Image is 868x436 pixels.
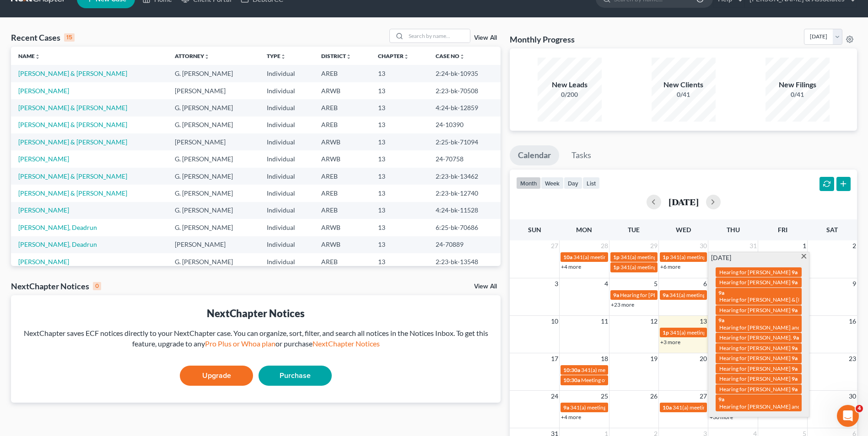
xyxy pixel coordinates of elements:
[167,202,259,219] td: G. [PERSON_NAME]
[175,53,210,59] a: Attorneyunfold_more
[314,150,371,167] td: ARWB
[582,177,600,189] button: list
[719,355,791,362] span: Hearing for [PERSON_NAME]
[792,345,798,351] span: 9a
[280,54,286,59] i: unfold_more
[18,258,69,266] a: [PERSON_NAME]
[719,307,791,314] span: Hearing for [PERSON_NAME]
[371,65,429,82] td: 13
[719,334,792,341] span: Hearing for [PERSON_NAME].
[510,145,559,165] a: Calendar
[428,202,501,219] td: 4:24-bk-11528
[167,236,259,253] td: [PERSON_NAME]
[793,334,799,341] span: 9a
[314,236,371,253] td: ARWB
[474,283,497,290] a: View All
[259,117,314,133] td: Individual
[314,65,371,82] td: AREB
[673,404,761,411] span: 341(a) meeting for [PERSON_NAME]
[649,240,658,251] span: 29
[613,254,620,261] span: 1p
[371,236,429,253] td: 13
[563,367,580,373] span: 10:30a
[259,185,314,202] td: Individual
[649,391,658,402] span: 26
[18,240,97,248] a: [PERSON_NAME], Deadrun
[719,269,791,276] span: Hearing for [PERSON_NAME]
[259,236,314,253] td: Individual
[259,168,314,185] td: Individual
[550,391,559,402] span: 24
[563,377,580,383] span: 10:30a
[371,185,429,202] td: 13
[428,253,501,270] td: 2:23-bk-13548
[778,226,787,234] span: Fri
[314,99,371,116] td: AREB
[314,168,371,185] td: AREB
[180,366,253,386] a: Upgrade
[436,53,465,59] a: Case Nounfold_more
[11,32,75,43] div: Recent Cases
[18,87,69,95] a: [PERSON_NAME]
[652,80,716,90] div: New Clients
[727,226,740,234] span: Thu
[371,168,429,185] td: 13
[18,223,97,231] a: [PERSON_NAME], Deadrun
[766,80,830,90] div: New Filings
[613,292,619,298] span: 9a
[676,226,691,234] span: Wed
[18,155,69,163] a: [PERSON_NAME]
[719,324,845,331] span: Hearing for [PERSON_NAME] and [PERSON_NAME]
[563,145,599,165] a: Tasks
[64,33,75,42] div: 15
[792,386,798,393] span: 9a
[371,202,429,219] td: 13
[18,53,40,59] a: Nameunfold_more
[428,82,501,99] td: 2:23-bk-70508
[205,339,275,348] a: Pro Plus or Whoa plan
[167,150,259,167] td: G. [PERSON_NAME]
[538,80,602,90] div: New Leads
[792,355,798,362] span: 9a
[371,150,429,167] td: 13
[699,316,708,327] span: 13
[371,117,429,133] td: 13
[93,282,101,290] div: 0
[18,172,127,180] a: [PERSON_NAME] & [PERSON_NAME]
[321,53,351,59] a: Districtunfold_more
[516,177,541,189] button: month
[749,240,758,251] span: 31
[428,168,501,185] td: 2:23-bk-13462
[259,133,314,150] td: Individual
[371,99,429,116] td: 13
[620,254,763,261] span: 341(a) meeting for [PERSON_NAME] and [PERSON_NAME]
[718,317,724,324] span: 9a
[167,253,259,270] td: G. [PERSON_NAME]
[669,197,699,207] h2: [DATE]
[259,219,314,236] td: Individual
[719,345,791,351] span: Hearing for [PERSON_NAME]
[406,29,470,43] input: Search by name...
[259,82,314,99] td: Individual
[314,202,371,219] td: AREB
[167,82,259,99] td: [PERSON_NAME]
[563,254,572,261] span: 10a
[718,396,724,403] span: 9a
[259,253,314,270] td: Individual
[541,177,564,189] button: week
[267,53,286,59] a: Typeunfold_more
[792,269,798,276] span: 9a
[802,240,807,251] span: 1
[604,278,609,289] span: 4
[719,279,791,286] span: Hearing for [PERSON_NAME]
[167,219,259,236] td: G. [PERSON_NAME]
[18,121,127,128] a: [PERSON_NAME] & [PERSON_NAME]
[649,353,658,364] span: 19
[371,82,429,99] td: 13
[711,253,731,262] span: [DATE]
[699,240,708,251] span: 30
[459,54,465,59] i: unfold_more
[314,117,371,133] td: AREB
[649,316,658,327] span: 12
[167,185,259,202] td: G. [PERSON_NAME]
